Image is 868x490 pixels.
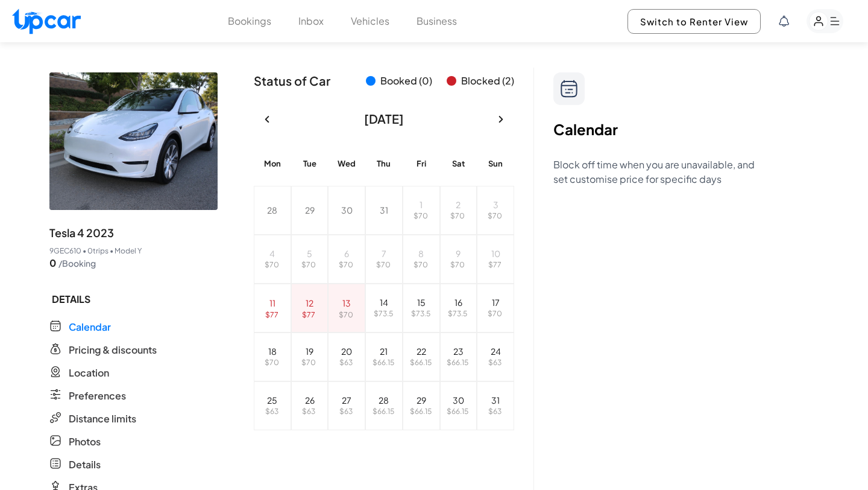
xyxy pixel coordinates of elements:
abbr: August 16, 2025 [454,297,462,308]
abbr: August 19, 2025 [306,346,313,357]
abbr: August 22, 2025 [417,346,426,357]
span: $ 63 [488,358,502,367]
button: Switch to Renter View [627,9,761,34]
button: Bookings [228,14,271,28]
button: August 18, 2025$70 [254,332,291,381]
span: /Booking [58,257,96,269]
abbr: August 27, 2025 [342,395,351,406]
span: $ 77 [302,310,315,319]
span: $ 70 [339,310,353,319]
abbr: August 29, 2025 [417,395,426,406]
abbr: August 23, 2025 [453,346,464,357]
abbr: Sunday [481,146,511,182]
span: Location [69,366,109,380]
span: 0 trips [87,246,108,256]
span: Calendar [69,320,111,334]
span: DETAILS [49,292,218,307]
button: August 28, 2025$66.15 [365,381,403,430]
button: August 29, 2025$66.15 [403,381,440,430]
button: August 30, 2025$66.15 [440,381,477,430]
button: August 26, 2025$63 [291,381,329,430]
button: August 17, 2025$70 [477,284,514,332]
button: Vehicles [351,14,389,28]
span: Model Y [115,246,142,256]
abbr: August 15, 2025 [417,297,426,308]
button: August 15, 2025$73.5 [403,284,440,332]
abbr: August 20, 2025 [341,346,352,357]
button: August 25, 2025$63 [254,381,291,430]
button: August 21, 2025$66.15 [365,332,403,381]
abbr: Wednesday [332,146,362,182]
span: $ 63 [339,407,353,416]
abbr: August 11, 2025 [269,297,275,308]
p: Block off time when you are unavailable, and set customise price for specific days [553,157,755,186]
span: • [83,246,86,256]
img: Upcar Logo [12,8,81,34]
span: $ 63 [339,358,353,367]
button: August 14, 2025$73.5 [365,284,403,332]
span: $ 70 [488,309,502,318]
button: August 19, 2025$70 [291,332,329,381]
abbr: August 24, 2025 [491,346,501,357]
button: August 31, 2025$63 [477,381,514,430]
span: 9GEC610 [49,246,81,256]
span: $ 66.15 [373,407,394,416]
button: August 16, 2025$73.5 [440,284,477,332]
abbr: Saturday [444,146,473,182]
button: August 27, 2025$63 [328,381,365,430]
button: August 22, 2025$66.15 [403,332,440,381]
button: [DATE] [280,106,488,133]
span: Details [69,457,101,472]
abbr: August 31, 2025 [491,395,500,406]
abbr: Tuesday [295,146,324,182]
span: • [110,246,113,256]
button: August 20, 2025$63 [328,332,365,381]
span: Status of Car [254,72,330,89]
button: August 11, 2025$77 [254,284,291,332]
span: $ 70 [301,358,316,367]
span: Blocked ( 2 ) [461,74,514,88]
span: [DATE] [364,111,404,126]
button: August 12, 2025$77 [291,284,329,332]
abbr: August 28, 2025 [379,395,389,406]
span: $ 63 [488,407,502,416]
span: $ 66.15 [447,407,468,416]
abbr: Friday [406,146,436,182]
span: $ 77 [265,310,278,319]
button: August 24, 2025$63 [477,332,514,381]
span: Preferences [69,389,126,403]
img: vehicle [49,72,218,210]
abbr: August 30, 2025 [453,395,464,406]
abbr: August 13, 2025 [342,297,351,308]
abbr: August 26, 2025 [305,395,315,406]
span: Tesla 4 2023 [49,224,114,241]
abbr: August 17, 2025 [492,297,500,308]
abbr: August 14, 2025 [380,297,388,308]
button: August 23, 2025$66.15 [440,332,477,381]
span: $ 66.15 [410,407,432,416]
span: $ 66.15 [373,358,394,367]
abbr: August 25, 2025 [267,395,277,406]
abbr: Thursday [370,146,399,182]
span: Booked ( 0 ) [380,74,432,88]
span: $ 70 [265,358,279,367]
span: $ 73.5 [448,309,467,318]
button: Business [417,14,457,28]
span: $ 63 [265,407,278,416]
abbr: August 18, 2025 [268,346,277,357]
abbr: August 21, 2025 [380,346,388,357]
abbr: August 12, 2025 [306,297,313,308]
span: $ 63 [302,407,315,416]
abbr: Monday [258,146,288,182]
span: 0 [49,256,56,270]
span: Photos [69,434,101,449]
button: August 13, 2025$70 [328,284,365,332]
span: Distance limits [69,412,136,426]
span: $ 66.15 [447,358,468,367]
h2: Calendar [553,119,755,139]
span: $ 73.5 [411,309,430,318]
button: Inbox [298,14,324,28]
span: $ 73.5 [374,309,393,318]
span: $ 66.15 [410,358,432,367]
span: Pricing & discounts [69,343,157,357]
